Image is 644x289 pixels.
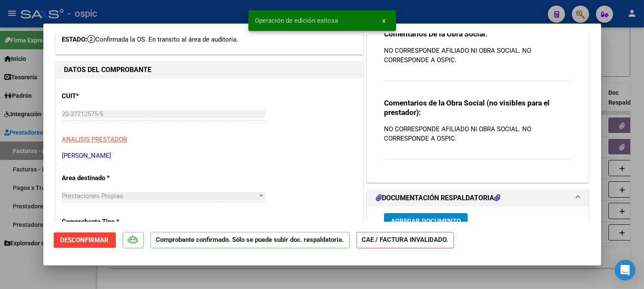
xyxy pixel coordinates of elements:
span: Agregar Documento [391,217,461,225]
span: ESTADO: [62,36,88,43]
p: NO CORRESPONDE AFILIADO NI OBRA SOCIAL. NO CORRESPONDE A OSPIC. [384,46,572,65]
p: Comprobante Tipo * [62,217,151,227]
div: Open Intercom Messenger [615,260,635,280]
p: CUIT [62,91,151,101]
button: x [376,13,393,28]
h1: DOCUMENTACIÓN RESPALDATORIA [376,193,500,203]
div: COMENTARIOS [367,15,589,182]
span: Desconfirmar [60,236,109,244]
p: [PERSON_NAME] [62,151,357,161]
span: Operación de edición exitosa [255,16,339,25]
strong: Comentarios de la Obra Social (no visibles para el prestador): [384,99,550,117]
button: Agregar Documento [384,213,468,229]
p: Area destinado * [62,173,151,183]
span: Prestaciones Propias [62,192,124,200]
strong: CAE / FACTURA INVALIDADO. [357,232,454,249]
mat-expansion-panel-header: DOCUMENTACIÓN RESPALDATORIA [367,190,589,207]
button: Desconfirmar [54,232,116,248]
p: NO CORRESPONDE AFILIADO NI OBRA SOCIAL. NO CORRESPONDE A OSPIC. [384,124,572,143]
p: Comprobante confirmado. Sólo se puede subir doc. respaldatoria. [151,232,350,249]
span: ANALISIS PRESTADOR [62,135,127,143]
span: x [383,17,386,24]
strong: Comentarios De la Obra Social: [384,30,487,38]
span: Confirmada la OS. En transito al área de auditoría. [88,36,239,43]
strong: DATOS DEL COMPROBANTE [64,66,152,74]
